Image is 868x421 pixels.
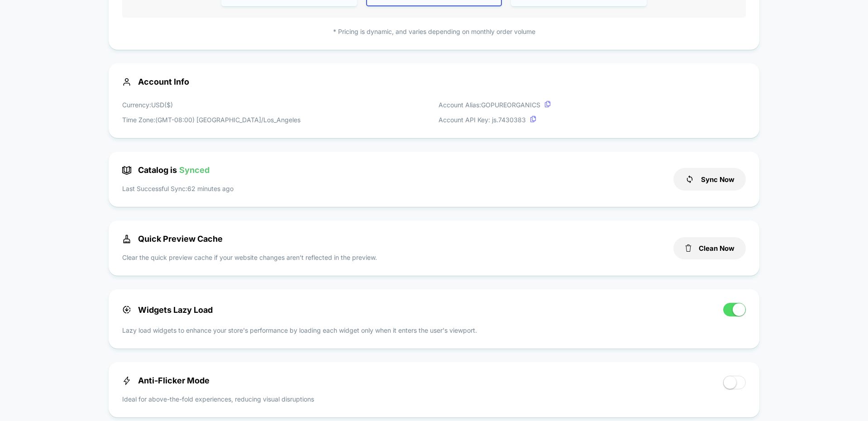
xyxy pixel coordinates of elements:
button: Sync Now [673,168,746,191]
span: Anti-Flicker Mode [122,376,210,385]
p: Currency: USD ( $ ) [122,100,300,110]
span: Quick Preview Cache [122,234,223,244]
button: Clean Now [673,237,746,259]
span: Catalog is [122,165,210,175]
p: Clear the quick preview cache if your website changes aren’t reflected in the preview. [122,253,377,262]
span: Synced [179,165,210,175]
p: * Pricing is dynamic, and varies depending on monthly order volume [122,27,746,36]
p: Lazy load widgets to enhance your store's performance by loading each widget only when it enters ... [122,325,746,335]
span: Account Info [122,77,746,86]
p: Account Alias: GOPUREORGANICS [439,100,551,110]
p: Time Zone: (GMT-08:00) [GEOGRAPHIC_DATA]/Los_Angeles [122,115,300,124]
p: Account API Key: js. 7430383 [439,115,551,124]
p: Last Successful Sync: 62 minutes ago [122,184,234,193]
p: Ideal for above-the-fold experiences, reducing visual disruptions [122,394,314,404]
span: Widgets Lazy Load [122,305,213,315]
